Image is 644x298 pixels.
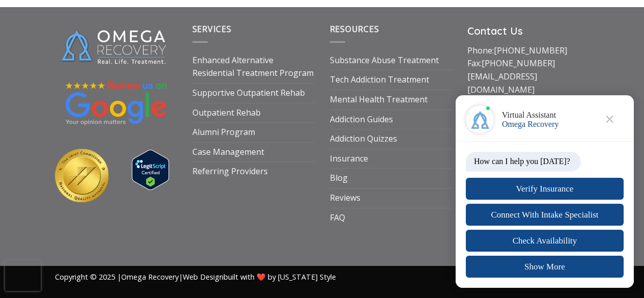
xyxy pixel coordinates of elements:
[330,208,345,228] a: FAQ
[330,51,439,70] a: Substance Abuse Treatment
[192,51,315,83] a: Enhanced Alternative Residential Treatment Program
[183,272,223,282] a: Web Design
[494,45,567,56] a: [PHONE_NUMBER]
[330,188,360,208] a: Reviews
[330,110,393,129] a: Addiction Guides
[132,150,169,190] img: Verify Approval for www.omegarecovery.org
[330,23,379,35] span: Resources
[192,123,255,142] a: Alumni Program
[330,149,368,169] a: Insurance
[330,70,429,90] a: Tech Addiction Treatment
[467,71,537,95] a: [EMAIL_ADDRESS][DOMAIN_NAME]
[330,90,428,110] a: Mental Health Treatment
[132,164,169,175] a: Verify LegitScript Approval for www.omegarecovery.org
[467,44,590,96] p: Phone: Fax:
[121,272,179,282] a: Omega Recovery
[5,260,41,291] iframe: reCAPTCHA
[55,272,336,282] span: Copyright © 2025 | | built with ❤️ by [US_STATE] Style
[192,162,268,181] a: Referring Providers
[192,84,305,103] a: Supportive Outpatient Rehab
[330,129,397,149] a: Addiction Quizzes
[192,143,264,162] a: Case Management
[482,58,555,69] a: [PHONE_NUMBER]
[467,24,523,37] strong: Contact Us
[330,169,348,188] a: Blog
[192,103,261,123] a: Outpatient Rehab
[192,23,232,35] span: Services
